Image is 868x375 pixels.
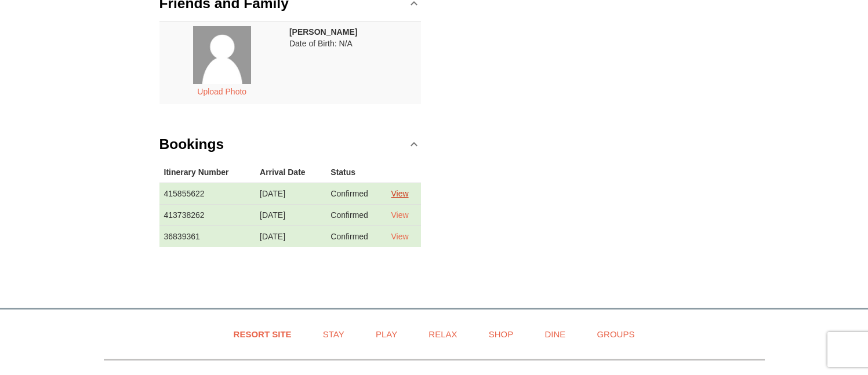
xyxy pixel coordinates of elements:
th: Arrival Date [255,162,326,183]
td: Confirmed [326,183,386,204]
a: Relax [414,321,471,347]
strong: [PERSON_NAME] [289,27,357,37]
a: Dine [530,321,580,347]
a: View [391,232,408,241]
a: View [391,189,408,198]
td: Confirmed [326,225,386,247]
td: [DATE] [255,183,326,204]
h3: Bookings [159,133,224,156]
td: Confirmed [326,204,386,225]
a: Groups [582,321,649,347]
a: Resort Site [219,321,306,347]
a: View [391,210,408,220]
td: 415855622 [159,183,256,204]
th: Status [326,162,386,183]
img: placeholder.jpg [193,26,251,84]
th: Itinerary Number [159,162,256,183]
td: 413738262 [159,204,256,225]
a: Stay [308,321,359,347]
a: Bookings [159,127,422,162]
td: [DATE] [255,225,326,247]
a: Play [361,321,412,347]
td: 36839361 [159,225,256,247]
a: Shop [474,321,528,347]
td: Date of Birth: N/A [285,21,421,104]
button: Upload Photo [191,84,253,99]
td: [DATE] [255,204,326,225]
